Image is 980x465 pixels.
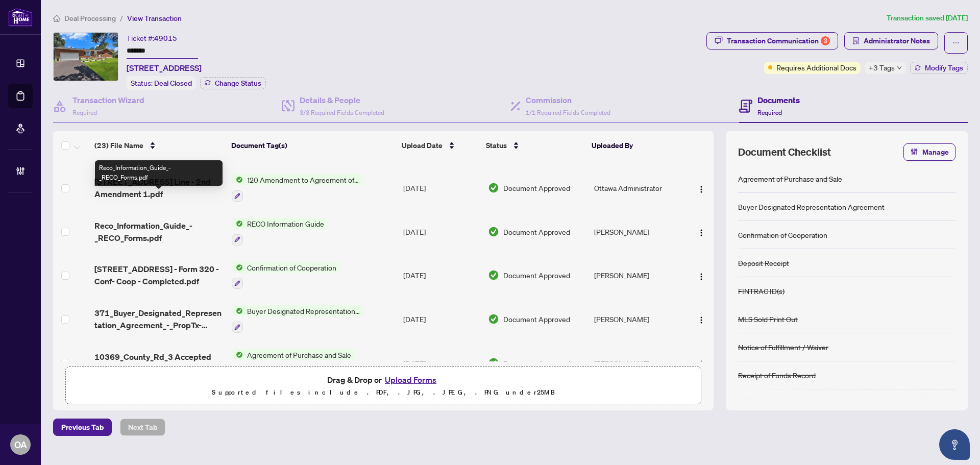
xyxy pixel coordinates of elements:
span: Previous Tab [61,419,104,435]
div: MLS Sold Print Out [738,313,798,325]
span: Document Approved [503,226,570,237]
span: Document Approved [503,270,570,281]
div: Reco_Information_Guide_-_RECO_Forms.pdf [95,160,223,186]
button: Transaction Communication3 [706,32,838,50]
span: home [53,15,60,22]
button: Change Status [200,77,266,89]
button: Status IconRECO Information Guide [232,218,328,246]
img: Document Status [488,226,499,237]
span: [STREET_ADDRESS] [127,62,202,74]
div: FINTRAC ID(s) [738,285,785,297]
img: Logo [697,273,705,281]
button: Modify Tags [910,62,968,74]
th: Upload Date [398,131,482,160]
td: [PERSON_NAME] [590,254,683,298]
span: ellipsis [952,39,960,46]
h4: Transaction Wizard [72,94,144,106]
td: [DATE] [399,297,484,341]
span: Reco_Information_Guide_-_RECO_Forms.pdf [94,219,224,244]
td: [DATE] [399,341,484,385]
button: Status IconConfirmation of Cooperation [232,262,340,289]
img: Document Status [488,357,499,369]
button: Previous Tab [53,419,112,436]
td: [PERSON_NAME] [590,341,683,385]
img: Logo [697,229,705,237]
span: Modify Tags [925,64,963,71]
td: [DATE] [399,210,484,254]
div: Status: [127,76,196,90]
li: / [120,12,123,24]
div: 3 [821,36,830,45]
div: Transaction Communication [727,33,830,49]
span: Change Status [215,80,261,87]
span: (23) File Name [94,140,143,151]
span: Confirmation of Cooperation [243,262,340,273]
div: Notice of Fulfillment / Waiver [738,341,828,353]
span: solution [852,37,860,44]
div: Buyer Designated Representation Agreement [738,201,885,212]
button: Next Tab [120,419,165,436]
button: Upload Forms [382,373,439,386]
span: RECO Information Guide [243,218,328,229]
span: Required [757,109,782,116]
button: Logo [693,224,709,240]
img: Status Icon [232,174,243,185]
span: [STREET_ADDRESS] - Form 320 - Conf- Coop - Completed.pdf [94,263,224,287]
p: Supported files include .PDF, .JPG, .JPEG, .PNG under 25 MB [72,386,695,399]
article: Transaction saved [DATE] [887,12,968,24]
span: Required [72,109,97,116]
button: Logo [693,355,709,371]
span: Deal Processing [64,14,116,23]
span: 10369_County_Rd_3 Accepted offer [DATE].pdf [94,351,224,375]
div: Ticket #: [127,32,177,44]
img: Status Icon [232,218,243,229]
img: Document Status [488,182,499,193]
td: [DATE] [399,254,484,298]
span: Drag & Drop or [327,373,439,386]
span: 1/1 Required Fields Completed [526,109,610,116]
th: Document Tag(s) [227,131,398,160]
span: [STREET_ADDRESS] Line - 2nd Amendment 1.pdf [94,176,224,200]
span: 371_Buyer_Designated_Representation_Agreement_-_PropTx-[PERSON_NAME].pdf [94,307,224,331]
span: 120 Amendment to Agreement of Purchase and Sale [243,174,364,185]
span: Requires Additional Docs [776,62,856,73]
button: Status IconAgreement of Purchase and Sale [232,349,355,377]
div: Deposit Receipt [738,257,789,268]
span: Administrator Notes [864,33,930,49]
td: [DATE] [399,166,484,210]
button: Status IconBuyer Designated Representation Agreement [232,305,364,333]
span: Buyer Designated Representation Agreement [243,305,364,316]
span: Drag & Drop orUpload FormsSupported files include .PDF, .JPG, .JPEG, .PNG under25MB [66,367,701,405]
span: Deal Closed [154,79,192,88]
span: Document Approved [503,182,570,193]
button: Logo [693,267,709,283]
td: [PERSON_NAME] [590,297,683,341]
span: OA [14,437,27,452]
span: View Transaction [127,14,182,23]
img: Document Status [488,313,499,325]
img: Status Icon [232,349,243,360]
img: IMG-X12292062_1.jpg [54,33,118,81]
td: [PERSON_NAME] [590,210,683,254]
th: Status [482,131,587,160]
td: Ottawa Administrator [590,166,683,210]
button: Logo [693,311,709,327]
th: Uploaded By [587,131,680,160]
img: logo [8,8,33,27]
img: Logo [697,185,705,193]
img: Logo [697,360,705,368]
button: Open asap [939,429,970,460]
div: Agreement of Purchase and Sale [738,173,842,184]
span: 49015 [154,34,177,43]
div: Receipt of Funds Record [738,370,816,381]
img: Document Status [488,270,499,281]
button: Status Icon120 Amendment to Agreement of Purchase and Sale [232,174,364,202]
span: Document Checklist [738,145,831,159]
span: Agreement of Purchase and Sale [243,349,355,360]
span: Document Approved [503,357,570,369]
span: Document Approved [503,313,570,325]
span: +3 Tags [869,62,895,74]
img: Logo [697,316,705,324]
span: 3/3 Required Fields Completed [300,109,384,116]
div: Confirmation of Cooperation [738,229,827,240]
